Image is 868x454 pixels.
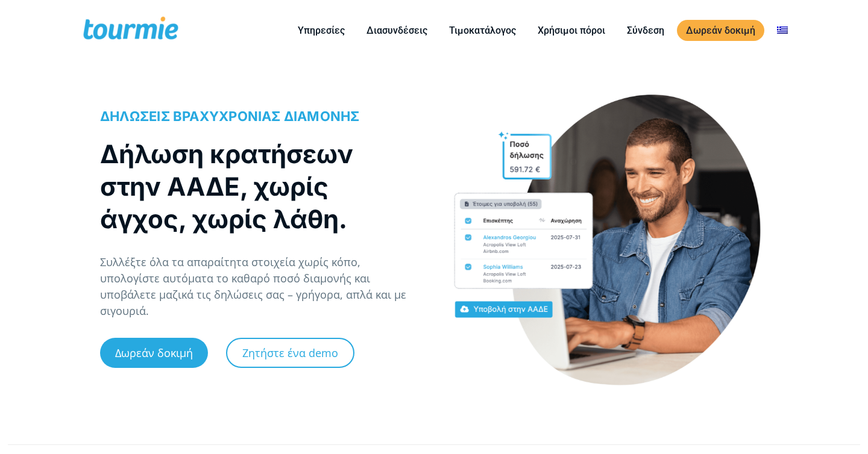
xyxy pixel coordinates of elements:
a: Χρήσιμοι πόροι [529,23,614,38]
a: Ζητήστε ένα demo [226,338,354,368]
p: Συλλέξτε όλα τα απαραίτητα στοιχεία χωρίς κόπο, υπολογίστε αυτόματα το καθαρό ποσό διαμονής και υ... [100,254,421,319]
h1: Δήλωση κρατήσεων στην ΑΑΔΕ, χωρίς άγχος, χωρίς λάθη. [100,138,409,235]
a: Υπηρεσίες [289,23,354,38]
a: Δωρεάν δοκιμή [100,338,208,368]
a: Σύνδεση [618,23,673,38]
span: ΔΗΛΩΣΕΙΣ ΒΡΑΧΥΧΡΟΝΙΑΣ ΔΙΑΜΟΝΗΣ [100,108,360,124]
a: Δωρεάν δοκιμή [677,20,764,41]
a: Διασυνδέσεις [357,23,436,38]
a: Τιμοκατάλογος [440,23,525,38]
